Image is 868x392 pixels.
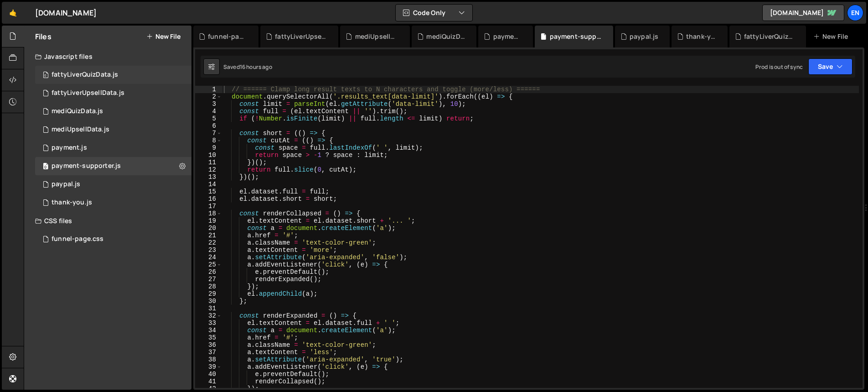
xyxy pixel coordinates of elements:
[550,32,602,41] div: payment-supporter.js
[146,33,181,40] button: New File
[195,349,222,356] div: 37
[35,175,191,193] div: 16956/46550.js
[35,139,191,157] div: 16956/46551.js
[195,254,222,261] div: 24
[195,356,222,363] div: 38
[195,327,222,334] div: 34
[52,199,92,207] div: thank-you.js
[195,137,222,144] div: 8
[493,32,522,41] div: payment.js
[35,66,191,84] div: 16956/46566.js
[755,63,803,71] div: Prod is out of sync
[195,341,222,349] div: 36
[195,298,222,305] div: 30
[35,84,191,102] div: 16956/46565.js
[195,115,222,122] div: 5
[43,72,48,79] span: 0
[35,230,191,248] div: 16956/47008.css
[813,32,852,41] div: New File
[195,268,222,276] div: 26
[195,130,222,137] div: 7
[195,122,222,130] div: 6
[35,7,97,18] div: [DOMAIN_NAME]
[762,5,844,21] a: [DOMAIN_NAME]
[195,166,222,173] div: 12
[195,283,222,290] div: 28
[195,225,222,232] div: 20
[195,371,222,378] div: 40
[52,144,87,152] div: payment.js
[195,290,222,298] div: 29
[43,163,48,171] span: 0
[195,239,222,246] div: 22
[195,181,222,188] div: 14
[195,188,222,195] div: 15
[24,212,191,230] div: CSS files
[195,305,222,312] div: 31
[52,125,109,134] div: mediUpsellData.js
[686,32,717,41] div: thank-you.js
[808,58,852,75] button: Save
[195,334,222,341] div: 35
[195,319,222,327] div: 33
[52,235,103,243] div: funnel-page.css
[195,261,222,268] div: 25
[426,32,465,41] div: mediQuizData.js
[195,203,222,210] div: 17
[24,47,191,66] div: Javascript files
[52,71,118,79] div: fattyLiverQuizData.js
[208,32,248,41] div: funnel-page.css
[240,63,272,71] div: 16 hours ago
[52,180,80,188] div: paypal.js
[195,312,222,319] div: 32
[35,193,191,212] div: 16956/46524.js
[195,108,222,115] div: 4
[744,32,795,41] div: fattyLiverQuizData.js
[195,217,222,225] div: 19
[195,363,222,371] div: 39
[195,100,222,108] div: 3
[52,107,103,115] div: mediQuizData.js
[195,159,222,166] div: 11
[195,86,222,93] div: 1
[195,232,222,239] div: 21
[35,120,191,139] div: 16956/46701.js
[2,2,24,24] a: 🤙
[195,173,222,181] div: 13
[35,102,191,120] div: 16956/46700.js
[630,32,658,41] div: paypal.js
[275,32,327,41] div: fattyLiverUpsellData.js
[52,162,121,170] div: payment-supporter.js
[195,195,222,203] div: 16
[355,32,399,41] div: mediUpsellData.js
[195,152,222,159] div: 10
[195,144,222,152] div: 9
[195,210,222,217] div: 18
[195,246,222,254] div: 23
[52,89,124,97] div: fattyLiverUpsellData.js
[195,93,222,100] div: 2
[195,378,222,385] div: 41
[195,276,222,283] div: 27
[35,157,191,175] div: 16956/46552.js
[223,63,272,71] div: Saved
[35,31,52,42] h2: Files
[396,5,472,21] button: Code Only
[847,5,863,21] a: En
